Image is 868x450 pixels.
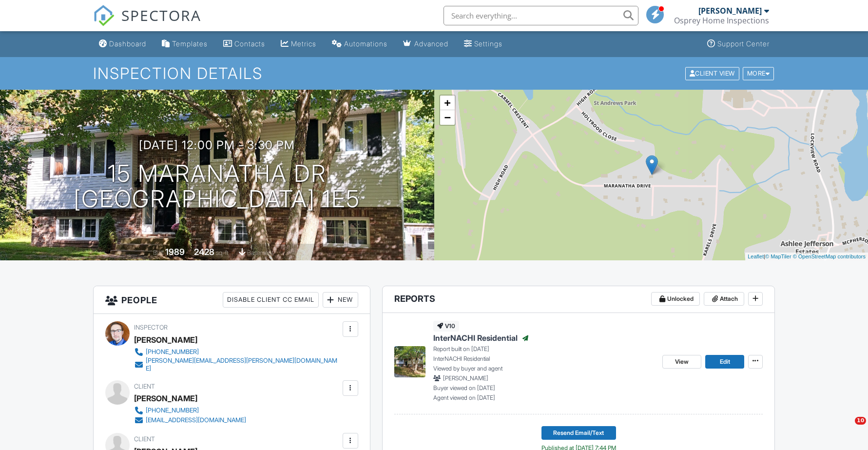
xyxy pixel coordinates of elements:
div: Advanced [414,39,448,48]
div: 1989 [165,247,185,257]
a: [EMAIL_ADDRESS][DOMAIN_NAME] [134,415,246,425]
div: Contacts [234,39,265,48]
div: Metrics [291,39,316,48]
a: Contacts [219,35,269,53]
div: New [323,292,358,308]
input: Search everything... [444,6,638,25]
div: [PHONE_NUMBER] [146,348,199,356]
a: Dashboard [95,35,150,53]
div: [PERSON_NAME] [134,391,197,406]
div: Templates [172,39,208,48]
span: 10 [855,417,866,425]
span: Client [134,435,155,443]
a: Zoom out [440,110,455,125]
a: [PERSON_NAME][EMAIL_ADDRESS][PERSON_NAME][DOMAIN_NAME] [134,357,340,372]
a: Advanced [399,35,452,53]
div: [PERSON_NAME] [698,6,762,16]
span: basement [247,249,273,256]
a: © MapTiler [765,254,791,259]
div: Settings [474,39,502,48]
span: sq. ft. [216,249,230,256]
div: Dashboard [109,39,146,48]
a: Automations (Basic) [328,35,391,53]
a: Zoom in [440,96,455,110]
div: Osprey Home Inspections [674,16,769,25]
a: SPECTORA [93,13,201,34]
div: Disable Client CC Email [223,292,319,308]
a: Settings [460,35,506,53]
div: [EMAIL_ADDRESS][DOMAIN_NAME] [146,416,246,424]
a: [PHONE_NUMBER] [134,406,246,415]
h1: 15 Maranatha Dr [GEOGRAPHIC_DATA] 1E5 [74,161,360,213]
img: The Best Home Inspection Software - Spectora [93,5,115,26]
a: Templates [158,35,212,53]
div: Automations [344,39,387,48]
a: © OpenStreetMap contributors [793,254,866,259]
a: Leaflet [748,254,764,259]
div: [PERSON_NAME][EMAIL_ADDRESS][PERSON_NAME][DOMAIN_NAME] [146,357,340,372]
div: More [743,67,774,80]
div: Client View [685,67,739,80]
h1: Inspection Details [93,65,775,82]
div: Support Center [717,39,770,48]
a: Client View [684,69,742,77]
div: [PHONE_NUMBER] [146,407,199,414]
h3: People [94,286,370,314]
div: | [745,253,868,261]
a: [PHONE_NUMBER] [134,347,340,357]
span: SPECTORA [121,5,201,25]
div: [PERSON_NAME] [134,333,197,347]
span: Client [134,383,155,390]
span: Inspector [134,324,168,331]
span: Built [153,249,164,256]
div: 2428 [194,247,214,257]
a: Support Center [703,35,773,53]
h3: [DATE] 12:00 pm - 3:30 pm [139,138,295,152]
iframe: Intercom live chat [835,417,858,440]
a: Metrics [277,35,320,53]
